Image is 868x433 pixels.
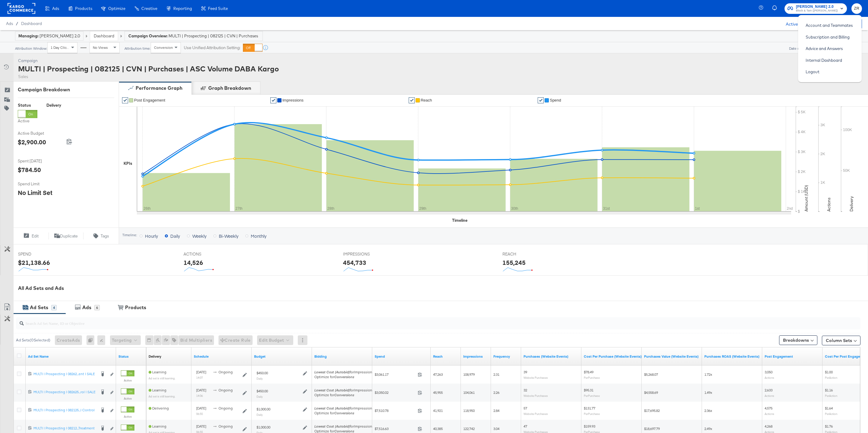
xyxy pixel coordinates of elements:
div: Campaign Breakdown [18,86,114,93]
span: 41,921 [433,408,443,413]
a: Logout [801,66,824,77]
span: SPEND [18,251,63,257]
span: $1.00 [825,370,833,374]
span: Bi-Weekly [219,233,238,239]
div: Optimize for [314,411,374,416]
span: Spend [550,98,561,102]
div: Timeline: [122,233,137,237]
strong: Campaign Overview: [128,33,168,38]
sub: Website Purchases [524,394,548,397]
span: ACTIONS [184,251,229,257]
div: 14,526 [184,258,203,267]
span: 1.49x [704,390,712,395]
span: $1.64 [825,406,833,410]
label: Use Unified Attribution Setting: [184,45,241,51]
button: Tags [83,232,119,240]
div: $784.50 [18,165,41,174]
span: $1.16 [825,388,833,392]
a: MULTI | Prospecting | 08262...ent | SALE [33,372,96,378]
span: Spend Limit [18,181,63,187]
a: Shows the current budget of Ad Set. [254,354,310,359]
span: 32 [524,388,527,392]
a: The total amount spent to date. [375,354,428,359]
div: $21,138.66 [18,258,50,267]
span: IMPRESSIONS [343,251,388,257]
div: $1,000.00 [256,407,270,412]
sub: Per Purchase [584,376,600,379]
span: $131.77 [584,406,595,410]
a: The number of times your ad was served. On mobile apps an ad is counted as served the first time ... [463,354,489,359]
sub: Daily [256,413,263,416]
span: 118,950 [463,408,475,413]
span: 1 Day Clicks [51,45,70,50]
div: MULTI | Prospecting | 082625...rol | SALE [33,390,96,394]
div: No Limit Set [18,188,52,197]
span: $78.49 [584,370,593,374]
span: Edit [32,233,39,239]
span: for Impressions [314,406,374,410]
span: [DATE] [196,388,206,392]
span: ongoing [219,370,233,374]
span: / [13,21,21,26]
div: Date range: [789,46,808,51]
span: Daily [170,233,180,239]
span: Active Budget [18,130,63,136]
span: 3.04 [493,426,499,431]
span: 2,633 [765,388,772,392]
span: $3,061.17 [375,372,415,377]
a: The number of people your ad was served to. [433,354,458,359]
div: MULTI | Prospecting | 08212...Treatment [33,426,96,431]
div: Ads [82,304,91,311]
button: ZR [851,3,862,14]
span: 4,575 [765,406,772,410]
span: Conversion [154,45,173,50]
span: $5,268.07 [644,372,658,377]
div: Campaign [18,58,279,64]
a: Dashboard [21,21,42,26]
div: Graph Breakdown [208,85,251,92]
div: 0 [86,335,97,345]
span: [DATE] [196,424,206,428]
label: Active [121,415,134,419]
span: 45,955 [433,390,443,395]
span: 3,050 [765,370,772,374]
div: All Ad Sets and Ads [18,285,868,292]
text: Amount (USD) [804,185,809,212]
a: The average number of times your ad was served to each person. [493,354,519,359]
span: 1.72x [704,372,712,377]
span: 2.26 [493,390,499,395]
span: $4,558.69 [644,390,658,395]
text: Delivery [849,196,854,212]
a: Subscription and Billing [801,32,854,42]
div: Performance Graph [136,85,182,92]
em: Conversions [334,375,354,379]
a: The average cost for each purchase tracked by your Custom Audience pixel on your website after pe... [584,354,642,359]
span: 2.84 [493,408,499,413]
span: 4,268 [765,424,772,428]
span: Hourly [145,233,158,239]
sub: Ad set is still learning. [149,394,175,398]
button: Duplicate [49,232,84,240]
div: Products [125,304,146,311]
span: 108,979 [463,372,475,377]
div: MULTI | Prospecting | 082125...| Control [33,408,96,413]
a: MULTI | Prospecting | 082625...rol | SALE [33,390,96,396]
a: ✔ [122,97,128,103]
sub: Per Action [825,412,837,416]
div: Status [18,102,37,108]
div: 6 [94,305,100,310]
span: $7,510.78 [375,408,415,413]
span: 2.31 [493,372,499,377]
sub: Actions [765,412,774,416]
span: Reach [421,98,432,102]
sub: Per Purchase [584,412,600,416]
span: [PERSON_NAME] 2.0 [796,4,838,10]
a: MULTI | Prospecting | 082125...| Control [33,408,96,414]
button: [PERSON_NAME] 2.0Block & Tam ([PERSON_NAME]) [785,3,847,14]
div: $450.00 [256,389,268,394]
sub: Per Purchase [584,394,600,397]
span: 47,263 [433,372,443,377]
span: No Views [93,45,108,50]
sub: Actions [765,394,774,397]
a: Account and Teammates [801,20,857,31]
